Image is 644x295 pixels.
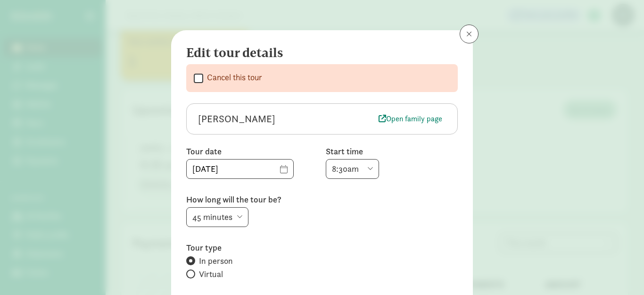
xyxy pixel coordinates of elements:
label: Cancel this tour [203,72,262,83]
span: In person [199,255,233,267]
label: How long will the tour be? [186,194,458,205]
a: Open family page [375,112,446,126]
iframe: Chat Widget [597,250,644,295]
span: Virtual [199,269,223,280]
span: Open family page [379,113,442,125]
label: Tour date [186,146,318,157]
label: Tour type [186,242,458,253]
h4: Edit tour details [186,45,450,60]
div: [PERSON_NAME] [198,111,375,126]
label: Start time [326,146,458,157]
